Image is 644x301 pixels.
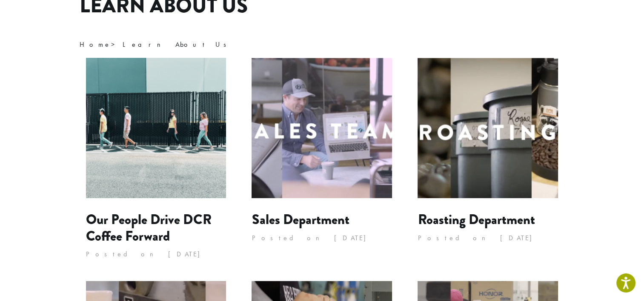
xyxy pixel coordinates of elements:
[252,58,392,198] img: Sales Department
[86,248,226,261] p: Posted on [DATE]
[86,58,226,198] img: Our People Drive DCR Coffee Forward
[80,40,232,49] span: >
[418,58,558,198] img: Roasting Department
[418,210,535,230] a: Roasting Department
[252,210,349,230] a: Sales Department
[252,232,392,244] p: Posted on [DATE]
[80,40,111,49] a: Home
[123,40,232,49] span: Learn About Us
[86,210,212,246] a: Our People Drive DCR Coffee Forward
[418,232,558,244] p: Posted on [DATE]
